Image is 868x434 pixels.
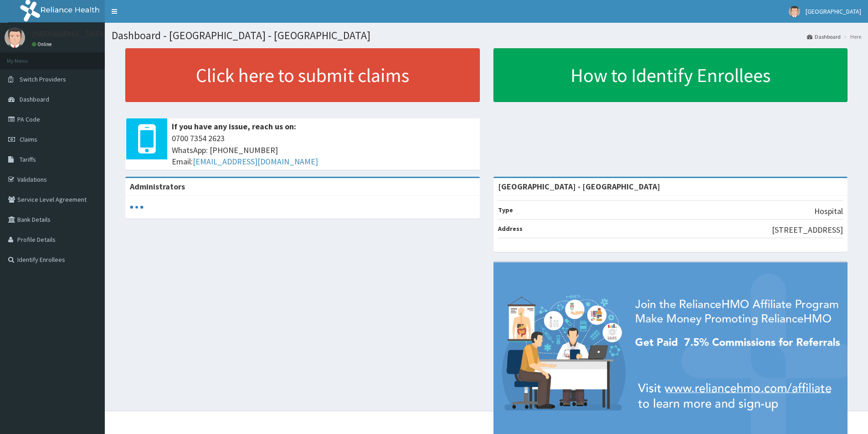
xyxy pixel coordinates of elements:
[32,41,54,47] a: Online
[193,156,318,167] a: [EMAIL_ADDRESS][DOMAIN_NAME]
[112,30,861,41] h1: Dashboard - [GEOGRAPHIC_DATA] - [GEOGRAPHIC_DATA]
[806,7,861,15] span: [GEOGRAPHIC_DATA]
[807,33,841,41] a: Dashboard
[20,135,37,143] span: Claims
[20,75,66,83] span: Switch Providers
[493,48,848,102] a: How to Identify Enrollees
[498,181,660,192] strong: [GEOGRAPHIC_DATA] - [GEOGRAPHIC_DATA]
[32,30,107,38] p: [GEOGRAPHIC_DATA]
[789,6,800,17] img: User Image
[814,205,843,217] p: Hospital
[125,48,480,102] a: Click here to submit claims
[842,33,861,41] li: Here
[498,206,513,214] b: Type
[172,121,296,132] b: If you have any issue, reach us on:
[5,27,25,48] img: User Image
[20,155,36,163] span: Tariffs
[498,225,523,233] b: Address
[130,200,144,214] svg: audio-loading
[20,95,49,103] span: Dashboard
[772,224,843,236] p: [STREET_ADDRESS]
[130,181,185,192] b: Administrators
[172,133,475,168] span: 0700 7354 2623 WhatsApp: [PHONE_NUMBER] Email:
